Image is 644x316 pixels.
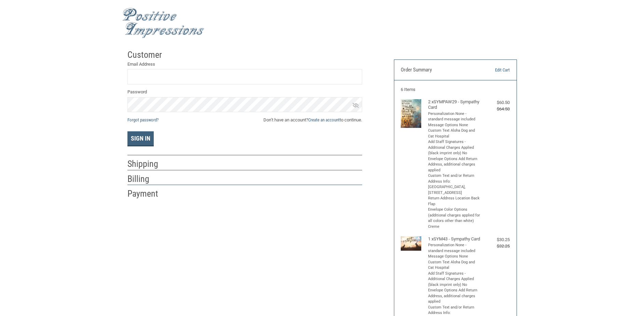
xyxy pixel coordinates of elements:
[127,173,167,185] h2: Billing
[428,111,481,122] li: Personalization None - standard message included
[482,236,510,243] div: $30.25
[308,117,340,122] a: Create an account
[428,128,481,139] li: Custom Text Aloha Dog and Cat Hospital
[401,67,475,74] h3: Order Summary
[122,8,204,38] img: Positive Impressions
[475,67,510,74] a: Edit Cart
[428,207,481,229] li: Envelope Color Options (additional charges applied for all colors other than white) Creme
[127,49,167,61] h2: Customer
[428,260,481,271] li: Custom Text Aloha Dog and Cat Hospital
[482,243,510,250] div: $32.25
[428,99,481,110] h4: 2 x SYMPAW29 - Sympathy Card
[127,61,362,68] label: Email Address
[127,131,154,146] button: Sign In
[482,106,510,113] div: $64.50
[428,242,481,254] li: Personalization None - standard message included
[127,188,167,199] h2: Payment
[401,87,510,92] h3: 6 Items
[428,173,481,196] li: Custom Text and/or Return Address Info: [GEOGRAPHIC_DATA], [STREET_ADDRESS]
[428,122,481,128] li: Message Options None
[428,196,481,207] li: Return Address Location Back Flap
[482,99,510,106] div: $60.50
[263,117,362,123] span: Don’t have an account? to continue.
[428,288,481,305] li: Envelope Options Add Return Address, additional charges applied
[428,271,481,288] li: Add Staff Signatures - Additional Charges Applied (black imprint only) No
[127,117,159,122] a: Forgot password?
[428,254,481,260] li: Message Options None
[127,158,167,170] h2: Shipping
[428,156,481,173] li: Envelope Options Add Return Address, additional charges applied
[127,89,362,95] label: Password
[428,139,481,156] li: Add Staff Signatures - Additional Charges Applied (black imprint only) No
[428,236,481,242] h4: 1 x SYM43 - Sympathy Card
